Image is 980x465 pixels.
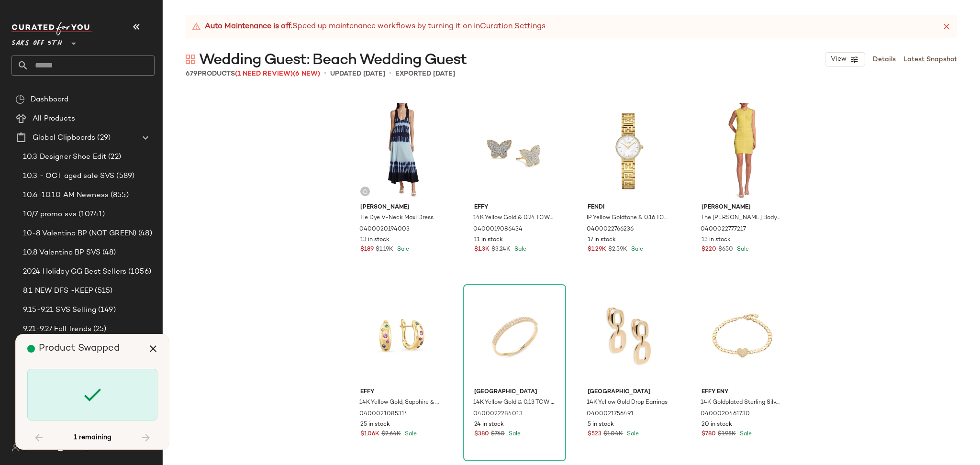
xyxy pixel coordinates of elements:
[191,21,546,33] div: Speed up maintenance workflows by turning it on in
[702,388,782,397] span: Effy ENY
[362,188,368,194] img: svg%3e
[235,70,293,77] span: (1 Need Review)
[136,228,152,239] span: (48)
[903,55,957,65] a: Latest Snapshot
[587,410,634,419] span: 0400021756491
[873,55,896,65] a: Details
[293,70,320,77] span: (6 New)
[702,245,716,254] span: $220
[588,203,668,212] span: Fendi
[360,430,379,439] span: $1.06K
[23,247,100,258] span: 10.8 Valentino BP SVS
[587,214,668,222] span: IP Yellow Goldtone & 0.16 TCW Diamond Bracelet Watch/19MM
[587,399,668,407] span: 14K Yellow Gold Drop Earrings
[718,245,733,254] span: $650
[694,288,790,384] img: 0400020461730
[389,68,391,79] span: •
[702,236,731,244] span: 13 in stock
[701,410,750,419] span: 0400020461730
[825,52,865,66] button: View
[23,305,96,316] span: 9.15-9.21 SVS Selling
[360,421,390,429] span: 25 in stock
[23,286,93,297] span: 8.1 NEW DFS -KEEP
[31,94,68,105] span: Dashboard
[205,21,292,33] strong: Auto Maintenance is off.
[738,431,752,437] span: Sale
[718,430,736,439] span: $1.95K
[15,95,25,104] img: svg%3e
[474,421,504,429] span: 24 in stock
[39,343,120,354] span: Product Swapped
[77,209,105,220] span: (10741)
[588,388,668,397] span: [GEOGRAPHIC_DATA]
[106,152,121,163] span: (22)
[588,421,614,429] span: 5 in stock
[580,103,676,199] img: 0400022766236
[629,246,643,253] span: Sale
[491,430,505,439] span: $760
[376,245,393,254] span: $1.19K
[403,431,417,437] span: Sale
[33,133,95,144] span: Global Clipboards
[473,225,523,234] span: 0400019086434
[186,69,320,79] div: Products
[23,266,126,277] span: 2024 Holiday GG Best Sellers
[507,431,521,437] span: Sale
[603,430,623,439] span: $1.04K
[353,103,449,199] img: 0400020194003_BLUEMULTI
[359,225,410,234] span: 0400020194003
[11,444,19,452] img: svg%3e
[100,247,116,258] span: (48)
[395,246,409,253] span: Sale
[491,245,511,254] span: $3.24K
[186,70,198,77] span: 679
[694,103,790,199] img: 0400022777217_YELLOW
[480,21,546,33] a: Curation Settings
[74,433,111,442] span: 1 remaining
[701,399,781,407] span: 14K Goldplated Sterling Silver & 0.36 TCW Diamond Pave Heart Cuban-Link Bracelet
[467,288,563,384] img: 0400022284013_YELLOWGOLD
[474,388,555,397] span: [GEOGRAPHIC_DATA]
[186,55,195,64] img: svg%3e
[512,246,526,253] span: Sale
[608,245,627,254] span: $2.59K
[473,410,523,419] span: 0400022284013
[114,171,134,182] span: (589)
[324,68,326,79] span: •
[395,69,455,79] p: Exported [DATE]
[96,305,116,316] span: (149)
[702,430,716,439] span: $780
[474,203,555,212] span: Effy
[95,133,111,144] span: (29)
[23,324,91,335] span: 9.21-9.27 Fall Trends
[474,430,489,439] span: $380
[109,190,129,201] span: (855)
[474,236,503,244] span: 11 in stock
[360,245,374,254] span: $189
[359,399,440,407] span: 14K Yellow Gold, Sapphire & Tsavorite Clip On Earrings
[360,236,390,244] span: 13 in stock
[353,288,449,384] img: 0400021085314
[330,69,385,79] p: updated [DATE]
[359,214,434,222] span: Tie Dye V-Neck Maxi Dress
[91,324,107,335] span: (25)
[23,228,136,239] span: 10-8 Valentino BP (NOT GREEN)
[360,203,441,212] span: [PERSON_NAME]
[23,190,109,201] span: 10.6-10.10 AM Newness
[11,33,62,50] span: Saks OFF 5TH
[11,22,93,35] img: cfy_white_logo.C9jOOHJF.svg
[360,388,441,397] span: Effy
[381,430,401,439] span: $2.64K
[473,214,554,222] span: 14K Yellow Gold & 0.24 TCW Diamond Butterfly Stud Earrings
[702,203,782,212] span: [PERSON_NAME]
[701,225,746,234] span: 0400022777217
[580,288,676,384] img: 0400021756491
[702,421,732,429] span: 20 in stock
[93,286,112,297] span: (515)
[467,103,563,199] img: 0400019086434
[735,246,749,253] span: Sale
[33,113,75,124] span: All Products
[625,431,639,437] span: Sale
[23,209,77,220] span: 10/7 promo svs
[126,266,151,277] span: (1056)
